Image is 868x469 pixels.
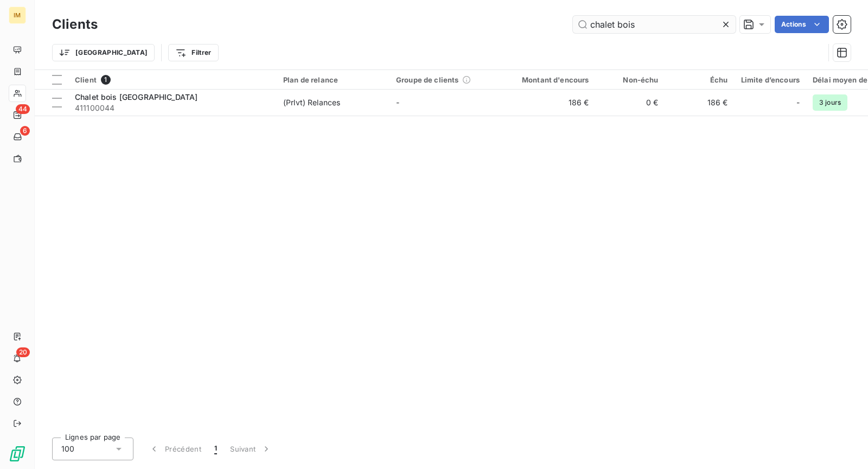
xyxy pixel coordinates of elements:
[283,75,383,84] div: Plan de relance
[52,15,98,34] h3: Clients
[214,443,217,454] span: 1
[741,75,800,84] div: Limite d’encours
[502,90,596,116] td: 186 €
[283,97,340,108] div: (Prlvt) Relances
[75,92,197,102] span: Chalet bois [GEOGRAPHIC_DATA]
[396,75,459,84] span: Groupe de clients
[672,75,728,84] div: Échu
[602,75,659,84] div: Non-échu
[224,438,278,460] button: Suivant
[813,94,847,111] span: 3 jours
[509,75,589,84] div: Montant d'encours
[796,97,800,108] span: -
[16,347,30,357] span: 20
[20,126,30,136] span: 6
[75,75,97,84] span: Client
[52,44,155,61] button: [GEOGRAPHIC_DATA]
[665,90,735,116] td: 186 €
[142,438,208,460] button: Précédent
[208,438,224,460] button: 1
[101,75,111,85] span: 1
[596,90,665,116] td: 0 €
[831,432,857,458] iframe: Intercom live chat
[75,103,270,113] span: 411100044
[775,16,829,33] button: Actions
[16,104,30,114] span: 44
[9,445,26,462] img: Logo LeanPay
[61,443,74,454] span: 100
[9,7,26,24] div: IM
[168,44,218,61] button: Filtrer
[396,98,399,107] span: -
[573,16,736,33] input: Rechercher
